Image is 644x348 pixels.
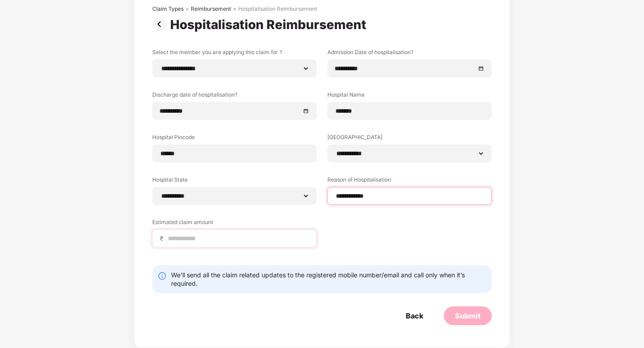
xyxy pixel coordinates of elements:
label: Select the member you are applying this claim for ? [152,48,317,59]
img: svg+xml;base64,PHN2ZyBpZD0iUHJldi0zMngzMiIgeG1sbnM9Imh0dHA6Ly93d3cudzMub3JnLzIwMDAvc3ZnIiB3aWR0aD... [152,17,170,31]
label: Hospital State [152,176,317,187]
label: [GEOGRAPHIC_DATA] [327,133,492,144]
img: svg+xml;base64,PHN2ZyBpZD0iSW5mby0yMHgyMCIgeG1sbnM9Imh0dHA6Ly93d3cudzMub3JnLzIwMDAvc3ZnIiB3aWR0aD... [158,272,167,280]
label: Admission Date of hospitalisation? [327,48,492,59]
div: > [185,5,189,13]
label: Hospital Pincode [152,133,317,144]
div: Hospitalisation Reimbursement [238,5,317,13]
div: We’ll send all the claim related updates to the registered mobile number/email and call only when... [171,271,486,288]
div: Reimbursement [191,5,231,13]
div: Hospitalisation Reimbursement [170,17,370,32]
label: Estimated claim amount [152,218,317,229]
label: Discharge date of hospitalisation? [152,91,317,102]
div: Submit [455,311,481,321]
label: Reason of Hospitalisation [327,176,492,187]
div: > [233,5,236,13]
label: Hospital Name [327,91,492,102]
div: Claim Types [152,5,184,13]
div: Back [406,311,423,321]
span: ₹ [160,234,167,243]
